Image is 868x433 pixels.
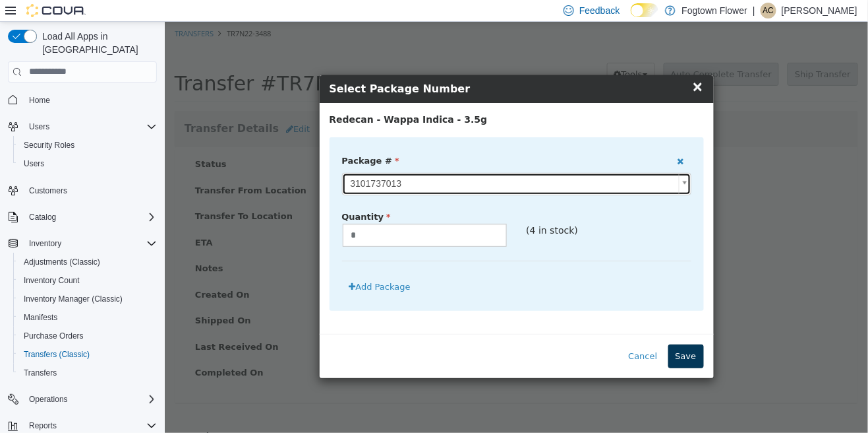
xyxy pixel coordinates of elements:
span: Manifests [24,312,57,323]
span: Inventory Count [24,275,80,286]
button: Inventory [24,236,67,251]
a: Customers [24,183,72,199]
span: Customers [24,182,157,199]
button: Operations [24,391,73,407]
span: Inventory Manager (Classic) [18,291,157,307]
span: Dark Mode [631,17,631,18]
img: Cova [26,4,86,17]
span: Operations [24,391,157,407]
span: Security Roles [18,137,157,153]
span: Users [24,158,44,169]
button: Transfers [13,364,162,382]
button: Users [3,117,162,136]
span: Package # [177,134,235,144]
a: Inventory Manager (Classic) [18,291,128,307]
button: Inventory [3,234,162,253]
span: Feedback [579,4,620,17]
p: (4 in stock) [362,202,527,216]
button: Customers [3,181,162,200]
button: Save [504,323,539,347]
span: Transfers [24,368,57,378]
span: AC [763,3,774,18]
button: Users [24,119,55,135]
span: Adjustments (Classic) [24,257,100,267]
input: Dark Mode [631,3,658,17]
button: Home [3,90,162,110]
a: Purchase Orders [18,328,89,344]
a: Security Roles [18,137,80,153]
div: Alister Crichton [761,3,776,18]
button: Cancel [457,323,500,347]
span: Transfers (Classic) [24,349,90,360]
button: Transfers (Classic) [13,345,162,364]
span: Customers [29,185,67,196]
span: Catalog [29,212,56,222]
span: Quantity [177,190,226,200]
span: 3101737013 [178,152,509,173]
span: Transfers (Classic) [18,347,157,362]
a: Home [24,92,55,108]
button: Catalog [3,208,162,226]
button: Manifests [13,308,162,327]
span: Users [29,121,49,132]
a: Users [18,156,49,172]
button: Users [13,154,162,173]
span: Manifests [18,310,157,325]
button: Security Roles [13,136,162,154]
span: Operations [29,394,68,405]
span: Catalog [24,209,157,225]
span: Users [18,156,157,172]
span: × [527,57,539,73]
span: Inventory Count [18,273,157,288]
span: Inventory [24,236,157,251]
span: Inventory [29,238,61,249]
span: Reports [29,420,57,431]
button: Inventory Manager (Classic) [13,290,162,308]
button: Adjustments (Classic) [13,253,162,271]
span: Transfers [18,365,157,381]
a: Adjustments (Classic) [18,254,105,270]
span: Home [29,95,50,106]
button: Purchase Orders [13,327,162,345]
a: Transfers (Classic) [18,347,95,362]
span: Inventory Manager (Classic) [24,294,123,304]
span: Security Roles [24,140,74,150]
h4: Select Package Number [165,59,539,75]
p: [PERSON_NAME] [782,3,857,18]
p: | [753,3,755,18]
button: Add Package [177,253,253,277]
button: Catalog [24,209,61,225]
span: Purchase Orders [18,328,157,344]
a: Manifests [18,310,63,325]
a: Inventory Count [18,273,85,288]
span: Adjustments (Classic) [18,254,157,270]
span: Load All Apps in [GEOGRAPHIC_DATA] [37,30,157,56]
button: Inventory Count [13,271,162,290]
a: Transfers [18,365,62,381]
button: Operations [3,390,162,409]
p: Fogtown Flower [682,3,748,18]
label: Redecan - Wappa Indica - 3.5g [165,91,323,105]
span: Users [24,119,157,135]
span: Home [24,92,157,108]
span: Purchase Orders [24,331,84,341]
